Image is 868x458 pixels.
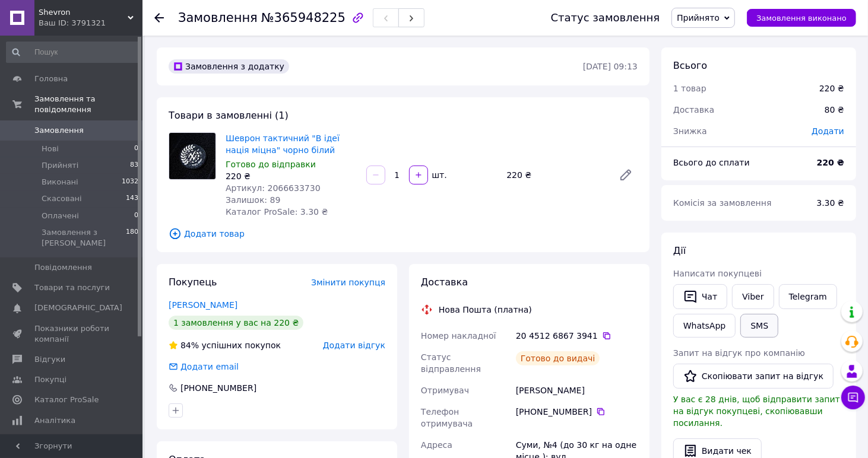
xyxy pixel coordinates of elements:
div: Замовлення з додатку [169,59,289,74]
span: Товари та послуги [34,282,110,293]
span: 3.30 ₴ [817,198,844,208]
span: Додати [812,126,844,136]
a: Telegram [779,284,837,309]
a: Редагувати [614,163,638,187]
div: 80 ₴ [818,97,851,123]
span: 84% [180,341,199,350]
span: Каталог ProSale: 3.30 ₴ [226,207,328,217]
span: 0 [134,144,138,154]
span: Каталог ProSale [34,395,99,405]
span: Замовлення та повідомлення [34,94,142,115]
span: Доставка [673,105,714,114]
span: Доставка [421,276,468,288]
span: Shevron [39,7,128,18]
button: Скопіювати запит на відгук [673,364,834,389]
span: Повідомлення [34,262,92,273]
span: Замовлення [34,125,84,136]
span: 180 [126,227,138,249]
button: Замовлення виконано [747,9,856,27]
time: [DATE] 09:13 [583,62,638,71]
div: [PHONE_NUMBER] [516,406,638,418]
button: Чат з покупцем [841,386,865,409]
a: Viber [732,284,774,309]
span: Показники роботи компанії [34,323,110,345]
div: 220 ₴ [502,167,609,183]
span: Оплачені [42,211,79,221]
span: Прийняті [42,160,78,171]
span: У вас є 28 днів, щоб відправити запит на відгук покупцеві, скопіювавши посилання. [673,395,840,428]
div: Додати email [167,361,240,373]
span: Замовлення [178,11,258,25]
span: Написати покупцеві [673,269,762,278]
span: 1032 [122,177,138,187]
div: успішних покупок [169,339,281,351]
span: Замовлення з [PERSON_NAME] [42,227,126,249]
a: Шеврон тактичний "В ідеї нація міцна" чорно білий [226,133,340,155]
div: 1 замовлення у вас на 220 ₴ [169,316,303,330]
span: Прийнято [677,13,720,23]
span: Додати відгук [323,341,385,350]
span: Головна [34,74,68,84]
div: Нова Пошта (платна) [436,304,535,316]
div: [PERSON_NAME] [514,380,640,401]
div: 220 ₴ [819,82,844,94]
span: 1 товар [673,84,707,93]
div: 20 4512 6867 3941 [516,330,638,342]
span: Отримувач [421,386,469,395]
span: Покупці [34,374,66,385]
input: Пошук [6,42,140,63]
span: Готово до відправки [226,160,316,169]
button: Чат [673,284,727,309]
span: Дії [673,245,686,256]
span: Товари в замовленні (1) [169,110,289,121]
span: Адреса [421,440,452,450]
span: Замовлення виконано [756,14,847,23]
img: Шеврон тактичний "В ідеї нація міцна" чорно білий [169,133,216,179]
span: Статус відправлення [421,352,481,374]
span: Запит на відгук про компанію [673,348,805,358]
div: Повернутися назад [154,12,164,24]
button: SMS [740,314,778,338]
span: Всього [673,60,707,71]
span: Змінити покупця [311,278,385,287]
div: Додати email [179,361,240,373]
span: 0 [134,211,138,221]
span: Аналітика [34,415,75,426]
div: Готово до видачі [516,351,600,365]
span: Телефон отримувача [421,407,473,428]
span: Номер накладної [421,331,496,341]
span: Нові [42,144,59,154]
span: Додати товар [169,227,638,240]
span: Артикул: 2066633730 [226,183,321,193]
span: Виконані [42,177,78,187]
span: Комісія за замовлення [673,198,772,208]
span: Покупець [169,276,217,288]
div: [PHONE_NUMBER] [179,382,258,394]
div: шт. [429,169,448,181]
div: Статус замовлення [551,12,660,24]
div: 220 ₴ [226,170,357,182]
span: 143 [126,193,138,204]
a: WhatsApp [673,314,736,338]
b: 220 ₴ [817,158,844,167]
span: №365948225 [261,11,346,25]
div: Ваш ID: 3791321 [39,18,142,28]
span: Скасовані [42,193,82,204]
span: Всього до сплати [673,158,750,167]
span: [DEMOGRAPHIC_DATA] [34,303,122,313]
span: Відгуки [34,354,65,365]
span: Знижка [673,126,707,136]
a: [PERSON_NAME] [169,300,237,310]
span: Залишок: 89 [226,195,280,205]
span: 83 [130,160,138,171]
